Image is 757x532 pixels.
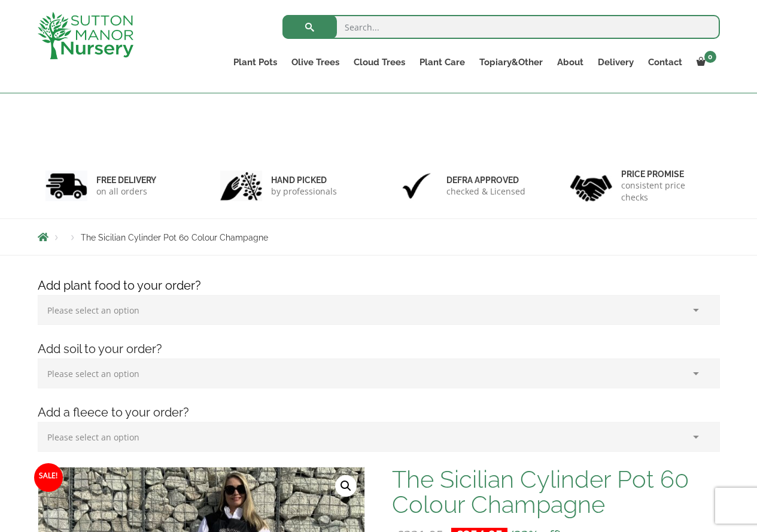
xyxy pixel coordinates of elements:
[641,54,689,71] a: Contact
[472,54,550,71] a: Topiary&Other
[34,463,63,492] span: Sale!
[570,168,612,204] img: 4.jpg
[396,171,437,201] img: 3.jpg
[621,180,712,203] p: consistent price checks
[226,54,284,71] a: Plant Pots
[550,54,591,71] a: About
[284,54,346,71] a: Olive Trees
[29,403,729,422] h4: Add a fleece to your order?
[346,54,412,71] a: Cloud Trees
[38,232,720,242] nav: Breadcrumbs
[220,171,262,201] img: 2.jpg
[446,175,525,186] h6: Defra approved
[29,340,729,358] h4: Add soil to your order?
[392,467,719,517] h1: The Sicilian Cylinder Pot 60 Colour Champagne
[29,276,729,295] h4: Add plant food to your order?
[689,54,720,71] a: 0
[38,12,133,59] img: logo
[282,15,720,39] input: Search...
[412,54,472,71] a: Plant Care
[81,233,268,242] span: The Sicilian Cylinder Pot 60 Colour Champagne
[96,186,156,197] p: on all orders
[621,169,712,180] h6: Price promise
[96,175,156,186] h6: FREE DELIVERY
[271,175,337,186] h6: hand picked
[591,54,641,71] a: Delivery
[446,186,525,197] p: checked & Licensed
[45,171,87,201] img: 1.jpg
[335,475,357,497] a: View full-screen image gallery
[271,186,337,197] p: by professionals
[704,51,716,63] span: 0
